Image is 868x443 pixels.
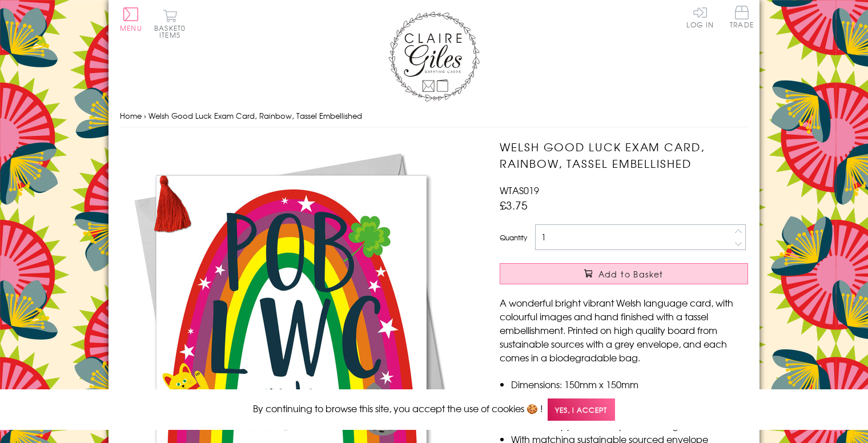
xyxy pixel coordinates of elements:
[548,398,615,421] span: Yes, I accept
[148,110,362,121] span: Welsh Good Luck Exam Card, Rainbow, Tassel Embellished
[686,6,714,28] a: Log In
[120,23,142,33] span: Menu
[154,9,186,38] button: Basket0 items
[500,263,748,284] button: Add to Basket
[144,110,146,121] span: ›
[730,6,754,28] span: Trade
[500,197,528,213] span: £3.75
[500,232,527,243] label: Quantity
[120,104,748,128] nav: breadcrumbs
[120,110,142,121] a: Home
[500,183,539,197] span: WTAS019
[500,139,748,172] h1: Welsh Good Luck Exam Card, Rainbow, Tassel Embellished
[120,7,142,31] button: Menu
[500,296,748,364] p: A wonderful bright vibrant Welsh language card, with colourful images and hand finished with a ta...
[511,377,748,391] li: Dimensions: 150mm x 150mm
[730,6,754,30] a: Trade
[388,11,480,102] img: Claire Giles Greetings Cards
[598,268,664,280] span: Add to Basket
[159,23,186,40] span: 0 items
